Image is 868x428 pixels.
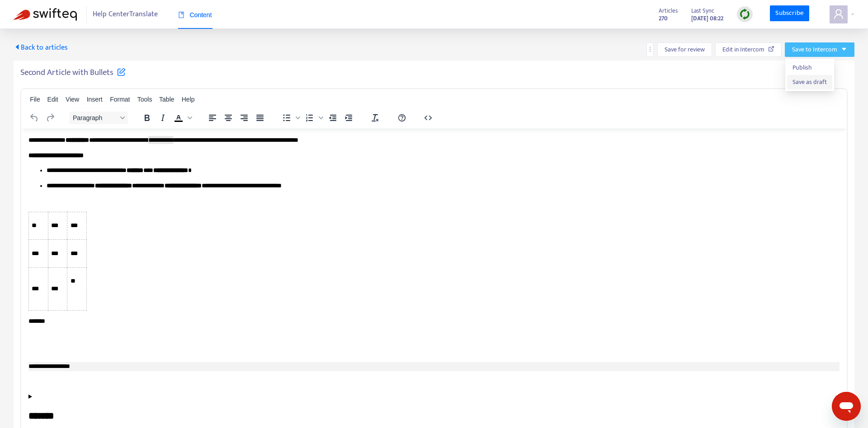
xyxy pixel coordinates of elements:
[646,42,654,57] button: more
[657,42,712,57] button: Save for review
[155,112,170,124] button: Italic
[722,45,764,55] span: Edit in Intercom
[647,46,653,52] span: more
[14,43,21,51] span: caret-left
[30,96,40,103] span: File
[793,63,827,73] span: Publish
[394,112,410,124] button: Help
[368,112,383,124] button: Clear formatting
[20,67,126,78] h5: Second Article with Bullets
[42,112,58,124] button: Redo
[69,112,128,124] button: Block Paragraph
[739,9,750,20] img: sync.dc5367851b00ba804db3.png
[182,96,195,103] span: Help
[792,45,837,55] span: Save to Intercom
[205,112,220,124] button: Align left
[832,392,861,421] iframe: Button to launch messaging window
[66,96,79,103] span: View
[93,6,158,23] span: Help Center Translate
[793,77,827,87] span: Save as draft
[171,112,193,124] div: Text color Black
[27,112,42,124] button: Undo
[715,42,782,57] button: Edit in Intercom
[14,42,68,54] span: Back to articles
[73,114,117,121] span: Paragraph
[159,96,174,103] span: Table
[279,112,302,124] div: Bullet list
[770,5,810,22] a: Subscribe
[252,112,268,124] button: Justify
[341,112,356,124] button: Increase indent
[14,8,77,21] img: Swifteq
[47,96,58,103] span: Edit
[833,9,844,19] span: user
[87,96,103,103] span: Insert
[659,14,668,23] strong: 270
[139,112,155,124] button: Bold
[841,46,847,52] span: caret-down
[691,14,723,23] strong: [DATE] 08:22
[236,112,252,124] button: Align right
[665,45,705,55] span: Save for review
[221,112,236,124] button: Align center
[785,42,854,57] button: Save to Intercomcaret-down
[137,96,152,103] span: Tools
[302,112,325,124] div: Numbered list
[691,6,714,16] span: Last Sync
[178,11,212,19] span: Content
[178,12,184,18] span: book
[659,6,678,16] span: Articles
[110,96,130,103] span: Format
[325,112,340,124] button: Decrease indent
